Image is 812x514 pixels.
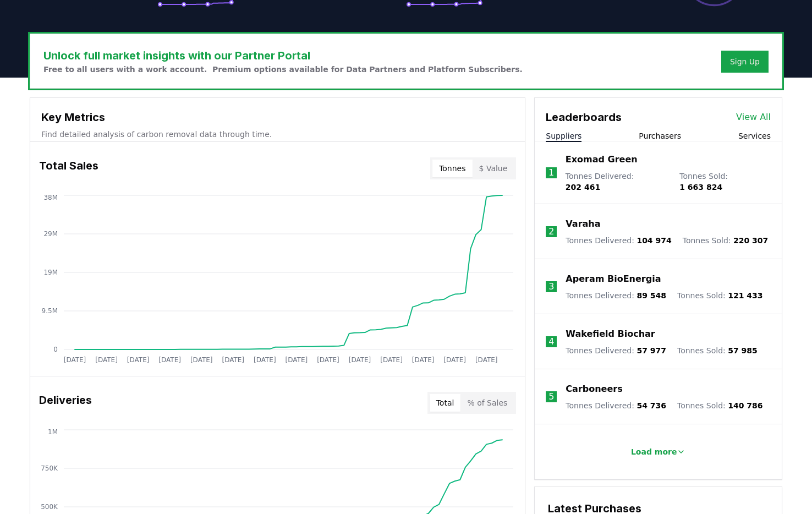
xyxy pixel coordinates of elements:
a: Carboneers [566,382,622,396]
button: Load more [622,441,695,463]
span: 54 736 [637,401,666,410]
p: Load more [631,446,677,457]
p: Tonnes Sold : [677,290,763,301]
span: 104 974 [637,236,671,245]
tspan: [DATE] [317,356,339,364]
tspan: 1M [48,428,58,436]
tspan: 38M [43,194,58,201]
tspan: 29M [43,230,58,238]
button: Suppliers [546,130,581,141]
button: Sign Up [721,51,769,73]
a: Varaha [566,217,600,231]
tspan: [DATE] [475,356,498,364]
p: Find detailed analysis of carbon removal data through time. [41,129,514,140]
p: 2 [548,225,554,238]
a: View All [736,111,771,124]
tspan: [DATE] [158,356,181,364]
span: 202 461 [566,183,600,192]
button: Total [430,394,461,412]
tspan: [DATE] [380,356,403,364]
button: Tonnes [432,160,472,177]
span: 121 433 [728,291,762,300]
h3: Unlock full market insights with our Partner Portal [43,47,523,64]
p: Tonnes Delivered : [566,290,666,301]
a: Wakefield Biochar [566,327,655,341]
p: 1 [548,166,554,179]
p: Tonnes Delivered : [566,235,671,246]
p: Tonnes Sold : [677,345,758,356]
p: 4 [548,335,554,348]
button: Services [738,130,771,141]
tspan: [DATE] [443,356,466,364]
tspan: [DATE] [64,356,86,364]
tspan: 9.5M [42,307,58,315]
p: 3 [548,280,554,293]
a: Aperam BioEnergia [566,272,661,286]
tspan: 500K [41,503,58,511]
tspan: [DATE] [412,356,435,364]
span: 57 977 [637,346,666,355]
span: 1 663 824 [679,183,722,192]
tspan: [DATE] [190,356,213,364]
p: Tonnes Delivered : [566,171,668,193]
h3: Deliveries [39,392,92,414]
tspan: [DATE] [286,356,308,364]
p: Tonnes Sold : [677,400,763,411]
h3: Total Sales [39,157,98,179]
tspan: [DATE] [222,356,244,364]
p: Tonnes Delivered : [566,400,666,411]
p: 5 [548,390,554,403]
tspan: 19M [43,269,58,276]
button: % of Sales [460,394,514,412]
h3: Leaderboards [546,109,622,125]
span: 140 786 [728,401,762,410]
span: 220 307 [733,236,768,245]
tspan: [DATE] [95,356,118,364]
tspan: [DATE] [254,356,276,364]
tspan: [DATE] [349,356,371,364]
span: 57 985 [728,346,758,355]
p: Free to all users with a work account. Premium options available for Data Partners and Platform S... [43,64,523,75]
button: Purchasers [639,130,681,141]
tspan: 0 [53,346,58,353]
a: Exomad Green [566,153,638,166]
a: Sign Up [730,56,760,67]
tspan: [DATE] [127,356,150,364]
tspan: 750K [41,464,58,472]
button: $ Value [473,160,514,177]
h3: Key Metrics [41,109,514,125]
span: 89 548 [637,291,666,300]
p: Tonnes Sold : [679,171,771,193]
p: Tonnes Sold : [683,235,769,246]
p: Tonnes Delivered : [566,345,666,356]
